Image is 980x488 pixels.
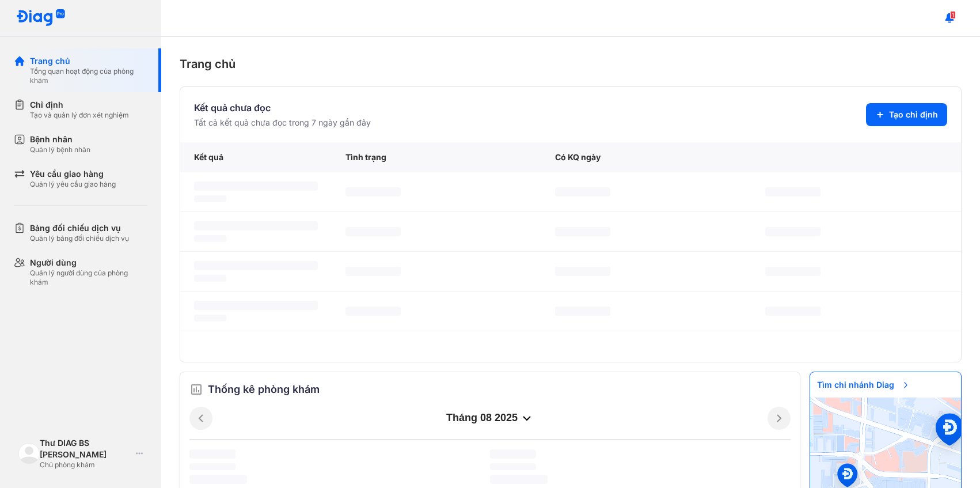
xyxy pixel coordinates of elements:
span: 1 [950,11,956,19]
div: Trang chủ [30,55,147,67]
div: Kết quả chưa đọc [194,101,371,115]
div: Bệnh nhân [30,134,90,145]
img: logo [18,443,40,464]
span: ‌ [345,187,401,196]
div: Có KQ ngày [541,142,751,172]
span: ‌ [555,187,610,196]
button: Tạo chỉ định [866,103,947,126]
div: Quản lý người dùng của phòng khám [30,268,147,287]
span: ‌ [189,449,235,459]
span: Tạo chỉ định [889,109,938,120]
img: order.5a6da16c.svg [189,383,203,396]
span: ‌ [189,463,235,470]
span: ‌ [765,187,821,196]
span: ‌ [765,307,821,316]
div: Tổng quan hoạt động của phòng khám [30,67,147,85]
img: logo [16,9,66,27]
span: ‌ [194,261,318,270]
span: ‌ [490,463,536,470]
span: ‌ [345,267,401,276]
span: ‌ [189,475,247,484]
div: Quản lý bệnh nhân [30,145,90,154]
span: ‌ [490,475,548,484]
span: ‌ [194,181,318,191]
span: ‌ [555,267,610,276]
span: ‌ [555,307,610,316]
span: ‌ [194,315,226,321]
div: Chỉ định [30,99,129,111]
div: Bảng đối chiếu dịch vụ [30,222,129,234]
span: ‌ [345,227,401,236]
span: Thống kê phòng khám [208,381,320,398]
div: tháng 08 2025 [212,411,768,425]
span: ‌ [194,275,226,282]
div: Yêu cầu giao hàng [30,168,116,180]
span: Tìm chi nhánh Diag [810,372,917,398]
div: Tình trạng [332,142,541,172]
div: Quản lý bảng đối chiếu dịch vụ [30,234,129,243]
span: ‌ [555,227,610,236]
span: ‌ [765,267,821,276]
div: Trang chủ [180,55,962,73]
div: Tất cả kết quả chưa đọc trong 7 ngày gần đây [194,117,371,128]
div: Kết quả [180,142,332,172]
div: Tạo và quản lý đơn xét nghiệm [30,111,129,120]
div: Người dùng [30,257,147,268]
span: ‌ [194,235,226,242]
div: Quản lý yêu cầu giao hàng [30,180,116,189]
div: Chủ phòng khám [40,460,131,470]
span: ‌ [490,449,536,459]
span: ‌ [345,307,401,316]
span: ‌ [194,221,318,230]
div: Thư DIAG BS [PERSON_NAME] [40,437,131,460]
span: ‌ [194,301,318,310]
span: ‌ [194,195,226,202]
span: ‌ [765,227,821,236]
